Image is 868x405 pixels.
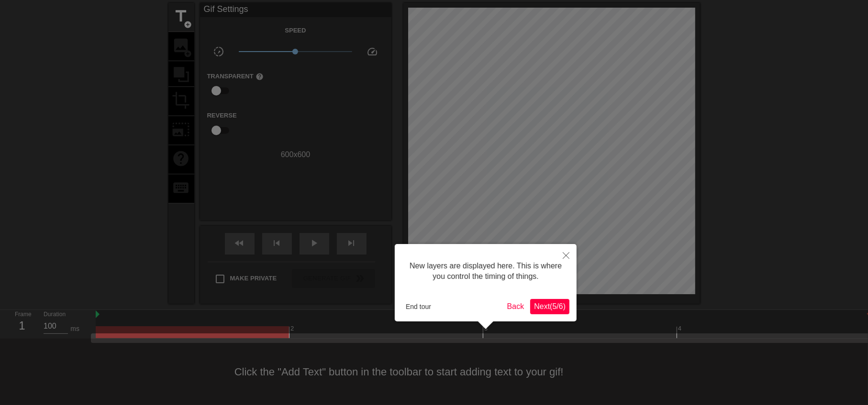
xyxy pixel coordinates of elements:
button: Back [503,299,528,314]
button: Close [556,244,577,266]
button: End tour [402,299,435,314]
span: Next ( 5 / 6 ) [534,302,566,310]
button: Next [530,299,569,314]
div: New layers are displayed here. This is where you control the timing of things. [402,251,569,292]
